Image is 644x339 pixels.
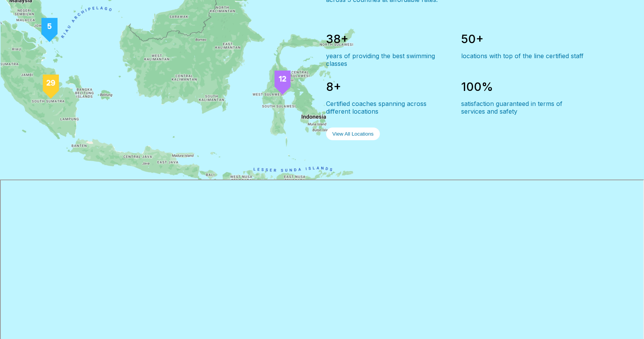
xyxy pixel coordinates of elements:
div: 38+ [326,32,449,46]
div: Certified coaches spanning across different locations [326,100,449,115]
div: satisfaction guaranteed in terms of services and safety [461,100,584,115]
div: 50+ [461,32,584,46]
div: 100% [461,80,584,94]
div: 8+ [326,80,449,94]
div: locations with top of the line certified staff [461,52,584,60]
div: years of providing the best swimming classes [326,52,449,67]
button: View All Locations [326,128,380,140]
